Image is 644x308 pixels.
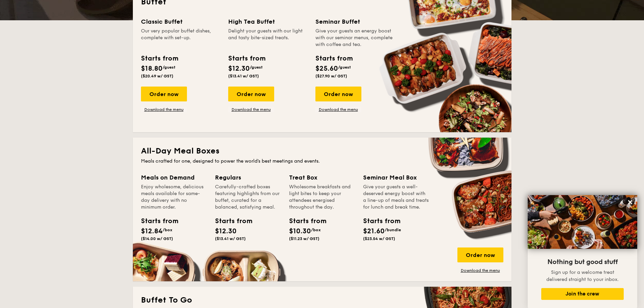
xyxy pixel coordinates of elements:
[315,107,361,112] a: Download the menu
[163,228,172,232] span: /box
[338,65,351,70] span: /guest
[289,236,319,241] span: ($11.23 w/ GST)
[141,295,503,306] h2: Buffet To Go
[547,258,618,266] span: Nothing but good stuff
[289,227,311,235] span: $10.30
[141,216,171,226] div: Starts from
[215,227,237,235] span: $12.30
[141,107,187,112] a: Download the menu
[311,228,321,232] span: /box
[141,28,220,48] div: Our very popular buffet dishes, complete with set-up.
[141,87,187,101] div: Order now
[528,195,637,249] img: DSC07876-Edit02-Large.jpeg
[363,216,393,226] div: Starts from
[457,247,503,262] div: Order now
[141,227,163,235] span: $12.84
[141,146,503,157] h2: All-Day Meal Boxes
[541,288,624,300] button: Join the crew
[250,65,263,70] span: /guest
[315,65,338,73] span: $25.60
[141,184,207,211] div: Enjoy wholesome, delicious meals available for same-day delivery with no minimum order.
[363,184,429,211] div: Give your guests a well-deserved energy boost with a line-up of meals and treats for lunch and br...
[215,216,245,226] div: Starts from
[315,74,347,78] span: ($27.90 w/ GST)
[228,17,307,26] div: High Tea Buffet
[141,53,178,64] div: Starts from
[228,107,274,112] a: Download the menu
[363,173,429,182] div: Seminar Meal Box
[141,65,163,73] span: $18.80
[228,87,274,101] div: Order now
[625,197,636,208] button: Close
[141,173,207,182] div: Meals on Demand
[546,269,619,282] span: Sign up for a welcome treat delivered straight to your inbox.
[289,173,355,182] div: Treat Box
[289,184,355,211] div: Wholesome breakfasts and light bites to keep your attendees energised throughout the day.
[315,53,352,64] div: Starts from
[228,28,307,48] div: Delight your guests with our light and tasty bite-sized treats.
[315,28,395,48] div: Give your guests an energy boost with our seminar menus, complete with coffee and tea.
[457,268,503,273] a: Download the menu
[228,53,265,64] div: Starts from
[163,65,175,70] span: /guest
[141,74,173,78] span: ($20.49 w/ GST)
[228,74,259,78] span: ($13.41 w/ GST)
[315,17,395,26] div: Seminar Buffet
[363,227,385,235] span: $21.60
[215,173,281,182] div: Regulars
[363,236,395,241] span: ($23.54 w/ GST)
[315,87,361,101] div: Order now
[289,216,319,226] div: Starts from
[228,65,250,73] span: $12.30
[141,17,220,26] div: Classic Buffet
[215,236,246,241] span: ($13.41 w/ GST)
[141,236,173,241] span: ($14.00 w/ GST)
[141,158,503,165] div: Meals crafted for one, designed to power the world's best meetings and events.
[385,228,401,232] span: /bundle
[215,184,281,211] div: Carefully-crafted boxes featuring highlights from our buffet, curated for a balanced, satisfying ...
